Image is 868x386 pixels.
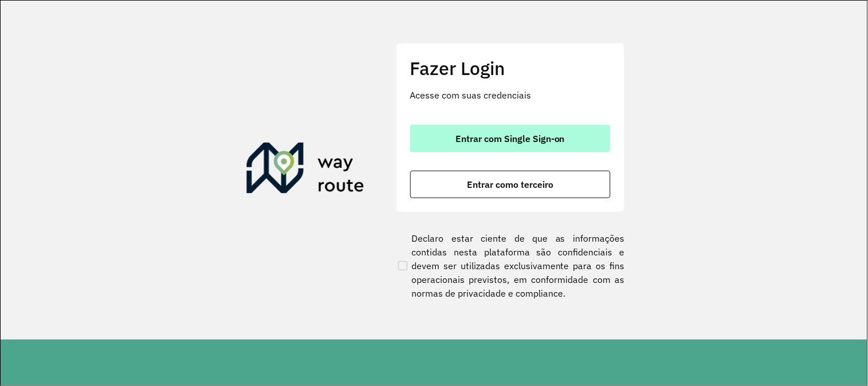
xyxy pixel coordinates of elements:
[410,125,611,152] button: button
[467,180,553,189] span: Entrar como terceiro
[455,134,565,143] span: Entrar com Single Sign-on
[396,231,625,300] label: Declaro estar ciente de que as informações contidas nesta plataforma são confidenciais e devem se...
[410,88,611,102] p: Acesse com suas credenciais
[410,57,611,79] h2: Fazer Login
[247,143,364,198] img: Roteirizador AmbevTech
[410,171,611,198] button: button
